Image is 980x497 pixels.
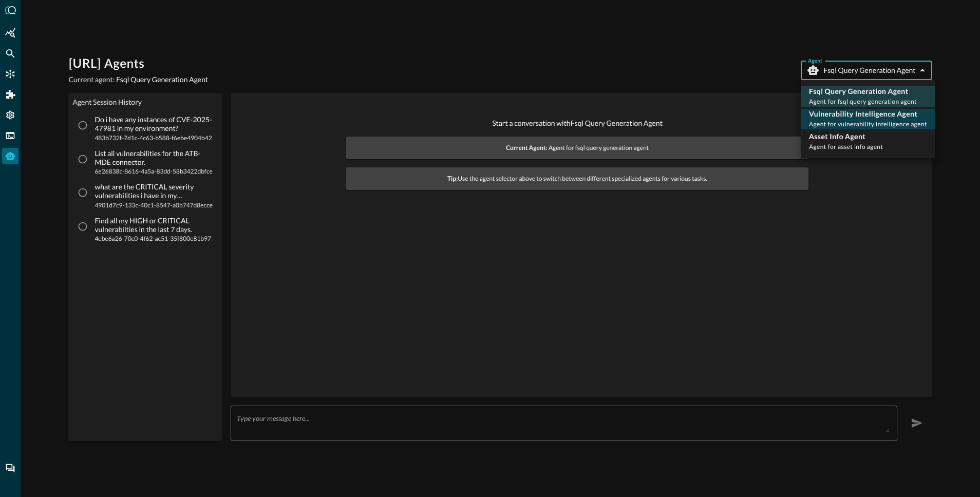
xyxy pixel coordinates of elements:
p: Asset Info Agent [809,131,883,142]
span: Agent for asset info agent [809,143,883,150]
p: Vulnerability Intelligence Agent [809,109,927,119]
span: Agent for vulnerability intelligence agent [809,120,927,128]
span: Agent for fsql query generation agent [809,98,917,105]
p: Fsql Query Generation Agent [809,86,917,97]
